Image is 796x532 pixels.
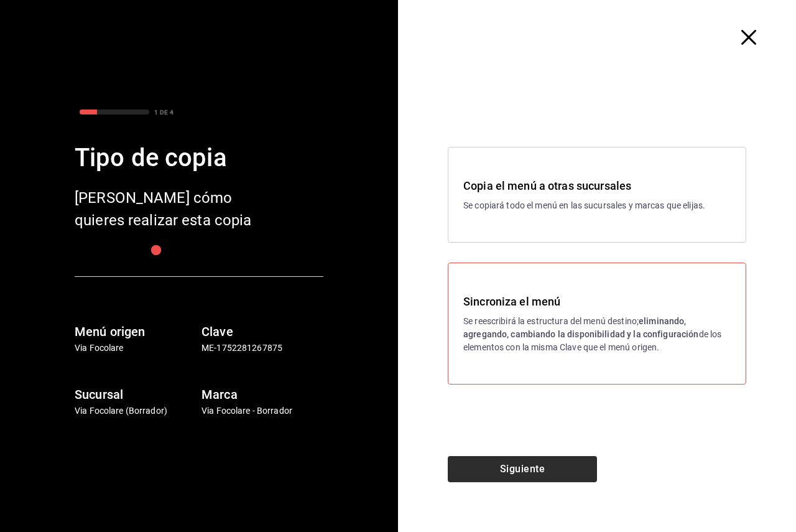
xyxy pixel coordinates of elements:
[75,385,197,404] h6: Sucursal
[201,322,323,342] h6: Clave
[448,456,597,482] button: Siguiente
[463,177,731,194] h3: Copia el menú a otras sucursales
[463,199,731,212] p: Se copiará todo el menú en las sucursales y marcas que elijas.
[75,322,197,342] h6: Menú origen
[75,139,323,177] div: Tipo de copia
[201,342,323,355] p: ME-1752281267875
[201,385,323,404] h6: Marca
[463,316,699,339] strong: eliminando, agregando, cambiando la disponibilidad y la configuración
[75,342,197,355] p: Via Focolare
[154,108,174,117] div: 1 DE 4
[75,187,274,231] div: [PERSON_NAME] cómo quieres realizar esta copia
[201,404,323,418] p: Via Focolare - Borrador
[463,293,731,310] h3: Sincroniza el menú
[75,404,197,418] p: Via Focolare (Borrador)
[463,315,731,354] p: Se reescribirá la estructura del menú destino; de los elementos con la misma Clave que el menú or...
